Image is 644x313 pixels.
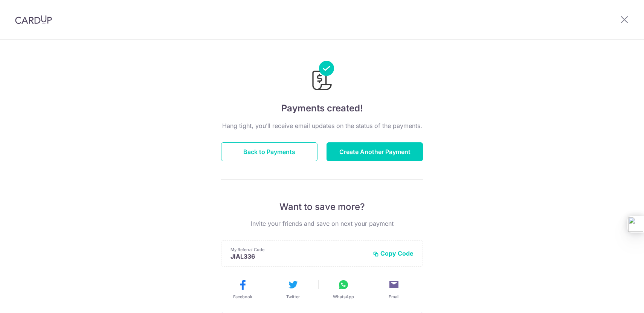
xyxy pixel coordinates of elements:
button: Back to Payments [221,142,317,161]
p: Hang tight, you’ll receive email updates on the status of the payments. [221,121,423,130]
h4: Payments created! [221,102,423,115]
p: JIAL336 [230,253,367,260]
img: Payments [310,61,334,93]
img: CardUp [15,15,52,24]
span: Facebook [233,294,252,300]
button: Email [372,279,416,300]
span: Twitter [286,294,300,300]
span: WhatsApp [333,294,354,300]
button: Facebook [220,279,265,300]
p: Want to save more? [221,201,423,213]
span: Email [389,294,400,300]
p: Invite your friends and save on next your payment [221,219,423,228]
button: Create Another Payment [327,142,423,161]
button: Twitter [271,279,315,300]
button: Copy Code [373,250,414,257]
button: WhatsApp [321,279,366,300]
p: My Referral Code [230,247,367,253]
